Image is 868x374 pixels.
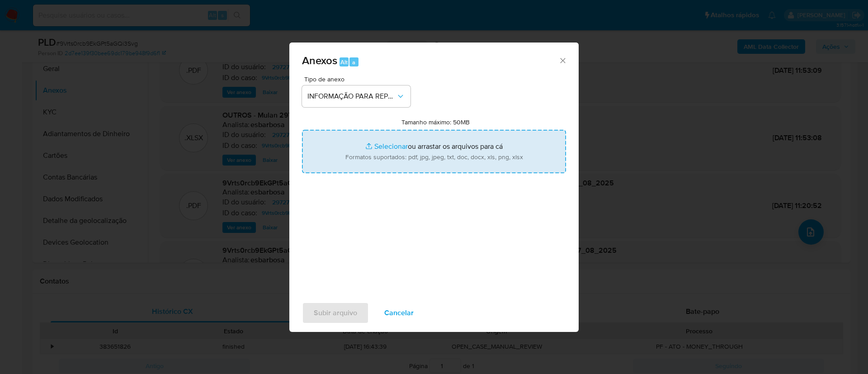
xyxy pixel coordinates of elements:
[304,76,413,82] span: Tipo de anexo
[307,92,396,101] span: INFORMAÇÃO PARA REPORTE - COAF
[373,302,425,324] button: Cancelar
[302,85,410,107] button: INFORMAÇÃO PARA REPORTE - COAF
[340,58,348,66] span: Alt
[384,303,414,323] span: Cancelar
[352,58,355,66] span: a
[302,52,337,68] span: Anexos
[558,56,566,64] button: Fechar
[401,118,470,126] label: Tamanho máximo: 50MB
